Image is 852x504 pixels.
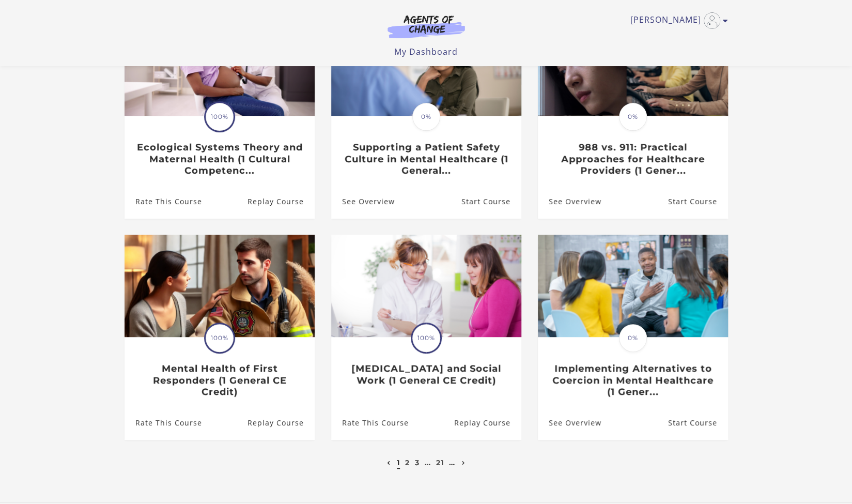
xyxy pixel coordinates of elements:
span: 0% [412,103,440,131]
a: Supporting a Patient Safety Culture in Mental Healthcare (1 General...: See Overview [331,185,395,218]
span: 100% [206,103,234,131]
h3: Implementing Alternatives to Coercion in Mental Healthcare (1 Gener... [549,363,717,398]
img: Agents of Change Logo [377,14,476,38]
a: 1 [397,458,400,467]
a: Next page [459,458,468,467]
a: 988 vs. 911: Practical Approaches for Healthcare Providers (1 Gener...: See Overview [538,185,601,218]
h3: Supporting a Patient Safety Culture in Mental Healthcare (1 General... [342,142,510,177]
a: Toggle menu [630,12,723,29]
a: Mental Health of First Responders (1 General CE Credit): Resume Course [247,406,314,440]
h3: Mental Health of First Responders (1 General CE Credit) [135,363,303,398]
a: 2 [405,458,410,467]
span: 100% [412,324,440,352]
a: Mental Health of First Responders (1 General CE Credit): Rate This Course [125,406,202,440]
a: 988 vs. 911: Practical Approaches for Healthcare Providers (1 Gener...: Resume Course [668,185,727,218]
a: Ecological Systems Theory and Maternal Health (1 Cultural Competenc...: Rate This Course [125,185,202,218]
a: 3 [415,458,420,467]
a: Bariatric Surgery and Social Work (1 General CE Credit): Resume Course [454,406,521,440]
span: 0% [619,324,647,352]
a: Implementing Alternatives to Coercion in Mental Healthcare (1 Gener...: Resume Course [668,406,727,440]
h3: 988 vs. 911: Practical Approaches for Healthcare Providers (1 Gener... [549,142,717,177]
h3: [MEDICAL_DATA] and Social Work (1 General CE Credit) [342,363,510,386]
a: Supporting a Patient Safety Culture in Mental Healthcare (1 General...: Resume Course [461,185,521,218]
a: Implementing Alternatives to Coercion in Mental Healthcare (1 Gener...: See Overview [538,406,601,440]
span: 0% [619,103,647,131]
a: My Dashboard [394,46,458,57]
a: Ecological Systems Theory and Maternal Health (1 Cultural Competenc...: Resume Course [247,185,314,218]
a: … [449,458,455,467]
a: 21 [436,458,444,467]
a: … [425,458,431,467]
a: Bariatric Surgery and Social Work (1 General CE Credit): Rate This Course [331,406,409,440]
span: 100% [206,324,234,352]
h3: Ecological Systems Theory and Maternal Health (1 Cultural Competenc... [135,142,303,177]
